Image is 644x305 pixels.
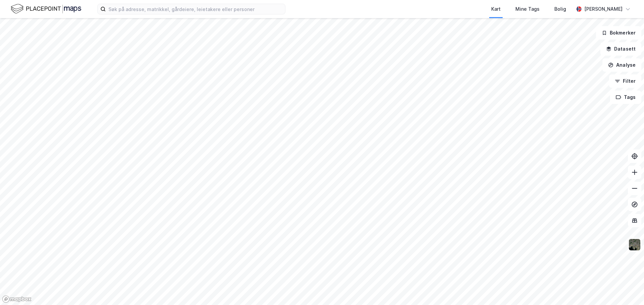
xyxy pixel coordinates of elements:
[554,5,566,13] div: Bolig
[106,4,285,14] input: Søk på adresse, matrikkel, gårdeiere, leietakere eller personer
[11,3,81,15] img: logo.f888ab2527a4732fd821a326f86c7f29.svg
[491,5,501,13] div: Kart
[2,295,32,303] a: Mapbox homepage
[596,26,641,40] button: Bokmerker
[609,74,641,88] button: Filter
[600,42,641,56] button: Datasett
[602,58,641,72] button: Analyse
[610,90,641,104] button: Tags
[584,5,623,13] div: [PERSON_NAME]
[515,5,540,13] div: Mine Tags
[628,238,641,251] img: 9k=
[610,273,644,305] iframe: Chat Widget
